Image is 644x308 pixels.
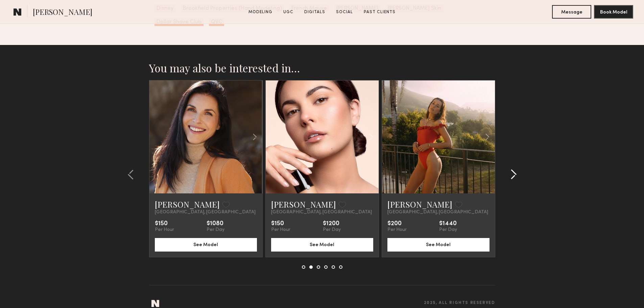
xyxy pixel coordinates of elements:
span: [GEOGRAPHIC_DATA], [GEOGRAPHIC_DATA] [155,210,256,215]
a: Book Model [594,9,633,15]
div: Per Hour [387,227,407,233]
div: Per Day [323,227,341,233]
a: Modeling [246,9,275,15]
div: $200 [387,220,407,227]
a: See Model [387,241,490,247]
div: $150 [271,220,290,227]
a: [PERSON_NAME] [387,199,452,210]
div: Per Hour [155,227,174,233]
a: Digitals [302,9,328,15]
div: $1440 [439,220,457,227]
button: See Model [387,238,490,252]
div: $1200 [323,220,341,227]
button: See Model [271,238,373,252]
div: Per Day [207,227,224,233]
a: See Model [271,241,373,247]
span: [GEOGRAPHIC_DATA], [GEOGRAPHIC_DATA] [387,210,488,215]
a: Past Clients [361,9,398,15]
h2: You may also be interested in… [149,61,495,75]
div: Per Day [439,227,457,233]
div: $1080 [207,220,224,227]
button: Message [552,5,591,19]
span: [PERSON_NAME] [33,7,92,19]
div: $150 [155,220,174,227]
button: See Model [155,238,257,252]
div: Per Hour [271,227,290,233]
span: [GEOGRAPHIC_DATA], [GEOGRAPHIC_DATA] [271,210,372,215]
a: Social [333,9,356,15]
span: 2025, all rights reserved [424,301,495,305]
button: Book Model [594,5,633,19]
a: UGC [281,9,296,15]
a: [PERSON_NAME] [271,199,336,210]
a: [PERSON_NAME] [155,199,220,210]
a: See Model [155,241,257,247]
